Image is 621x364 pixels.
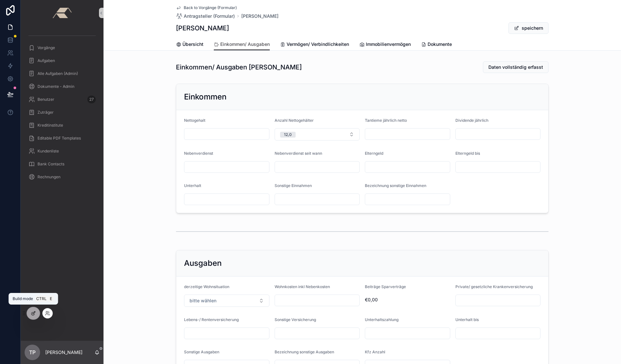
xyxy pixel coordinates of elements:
[176,38,203,51] a: Übersicht
[275,284,330,289] span: Wohnkosten inkl Nebenkosten
[483,61,549,73] button: Daten vollständig erfasst
[190,297,216,304] span: bitte wählen
[365,183,426,188] span: Bezeichnung sonstige Einnahmen
[275,317,316,322] span: Sonstige Versicherung
[25,107,100,118] a: Zuträger
[287,41,349,47] span: Vermögen/ Verbindlichkeiten
[455,118,488,123] span: Dividende jährlich
[366,41,411,47] span: Immobilienvermögen
[184,13,235,19] span: Antragsteller (Formular)
[488,64,543,70] span: Daten vollständig erfasst
[38,45,55,50] span: Vorgänge
[428,41,452,47] span: Dokumente
[275,151,322,156] span: Nebenverdienst seit wann
[455,317,479,322] span: Unterhalt bis
[25,171,100,183] a: Rechnungen
[87,96,96,103] div: 27
[184,5,237,10] span: Back to Vorgänge (Formular)
[38,110,54,115] span: Zuträger
[38,174,60,180] span: Rechnungen
[38,123,63,128] span: Kreditinstitute
[25,81,100,92] a: Dokumente - Admin
[241,13,278,19] a: [PERSON_NAME]
[275,128,360,140] button: Select Button
[184,295,269,307] button: Select Button
[36,296,47,302] span: Ctrl
[184,317,239,322] span: Lebens-/ Rentenversicherung
[38,149,59,154] span: Kundenliste
[365,317,398,322] span: Unterhaltszahlung
[275,118,314,123] span: Anzahl Nettogehälter
[284,132,292,138] div: 12,0
[52,8,71,18] img: App logo
[25,132,100,144] a: Editable PDF Templates
[49,296,54,301] span: E
[184,258,222,268] h2: Ausgaben
[184,92,226,102] h2: Einkommen
[38,161,64,167] span: Bank Contacts
[365,349,385,354] span: Kfz Anzahl
[25,145,100,157] a: Kundenliste
[38,97,54,102] span: Benutzer
[455,284,533,289] span: Private/ gesetzliche Krankenversicherung
[280,38,349,51] a: Vermögen/ Verbindlichkeiten
[184,183,201,188] span: Unterhalt
[182,41,203,47] span: Übersicht
[38,84,74,89] span: Dokumente - Admin
[25,158,100,170] a: Bank Contacts
[176,63,302,72] h1: Einkommen/ Ausgaben [PERSON_NAME]
[184,118,205,123] span: Nettogehalt
[38,136,81,141] span: Editable PDF Templates
[508,22,549,34] button: speichern
[365,118,407,123] span: Tantieme jährlich netto
[214,38,270,51] a: Einkommen/ Ausgaben
[184,349,219,354] span: Sonstige Ausgaben
[38,71,78,76] span: Alle Aufgaben (Admin)
[13,296,33,301] span: Build mode
[365,284,406,289] span: Beiträge Sparverträge
[275,183,312,188] span: Sonstige Einnahmen
[38,58,55,63] span: Aufgaben
[176,5,237,10] a: Back to Vorgänge (Formular)
[176,13,235,19] a: Antragsteller (Formular)
[455,151,480,156] span: Elterngeld bis
[25,55,100,67] a: Aufgaben
[184,151,213,156] span: Nebenverdienst
[25,120,100,131] a: Kreditinstitute
[25,94,100,105] a: Benutzer27
[29,348,36,356] span: TP
[21,26,103,191] div: scrollable content
[25,42,100,54] a: Vorgänge
[359,38,411,51] a: Immobilienvermögen
[176,24,229,33] h1: [PERSON_NAME]
[45,349,82,356] p: [PERSON_NAME]
[275,349,334,354] span: Bezeichnung sonstige Ausgaben
[365,296,450,303] span: €0,00
[25,68,100,79] a: Alle Aufgaben (Admin)
[421,38,452,51] a: Dokumente
[365,151,383,156] span: Elterngeld
[184,284,229,289] span: derzeitige Wohnsituation
[220,41,270,47] span: Einkommen/ Ausgaben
